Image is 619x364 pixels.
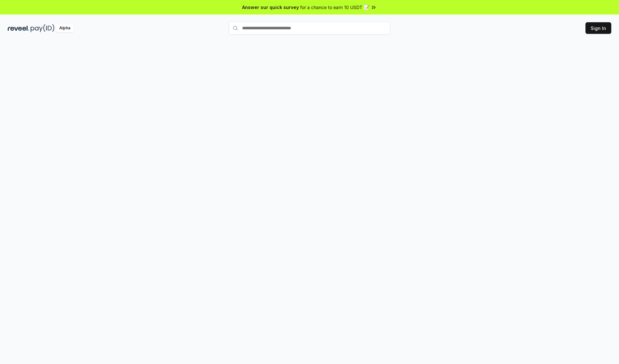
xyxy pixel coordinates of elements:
span: for a chance to earn 10 USDT 📝 [300,4,369,11]
button: Sign In [585,22,611,34]
span: Answer our quick survey [242,4,299,11]
img: reveel_dark [8,24,29,32]
div: Alpha [56,24,74,32]
img: pay_id [31,24,54,32]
